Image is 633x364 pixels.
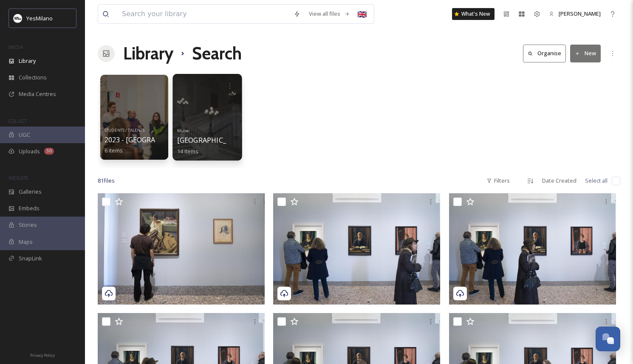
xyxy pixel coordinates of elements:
[105,135,287,144] span: 2023 - [GEOGRAPHIC_DATA][PERSON_NAME] - Futurismo
[449,193,616,305] img: m_DSC08141.JPG
[523,45,566,62] button: Organise
[177,127,190,133] span: Musei
[26,14,53,22] span: YesMilano
[19,131,30,139] span: UGC
[192,41,242,66] h1: Search
[177,125,302,155] a: Musei[GEOGRAPHIC_DATA][PERSON_NAME]14 items
[354,6,370,22] div: 🇬🇧
[19,57,36,65] span: Library
[8,118,27,124] span: COLLECT
[123,41,173,66] a: Library
[105,125,287,154] a: STUDENTS / TALENTS2023 - [GEOGRAPHIC_DATA][PERSON_NAME] - Futurismo6 items
[177,135,302,145] span: [GEOGRAPHIC_DATA][PERSON_NAME]
[596,327,620,351] button: Open Chat
[177,147,199,155] span: 14 items
[98,177,115,185] span: 81 file s
[30,353,55,358] span: Privacy Policy
[30,350,55,360] a: Privacy Policy
[538,172,581,189] div: Date Created
[19,204,40,212] span: Embeds
[14,14,22,23] img: Logo%20YesMilano%40150x.png
[585,177,608,185] span: Select all
[559,10,601,17] span: [PERSON_NAME]
[482,172,514,189] div: Filters
[105,147,123,154] span: 6 items
[19,221,37,229] span: Stories
[8,44,23,50] span: MEDIA
[19,254,42,262] span: SnapLink
[19,73,47,82] span: Collections
[545,6,605,22] a: [PERSON_NAME]
[8,175,28,181] span: WIDGETS
[19,90,56,98] span: Media Centres
[19,147,40,155] span: Uploads
[19,188,42,196] span: Galleries
[452,8,495,20] a: What's New
[118,5,289,23] input: Search your library
[305,6,354,22] a: View all files
[44,148,54,155] div: 50
[273,193,440,305] img: m_DSC08151.JPG
[523,45,570,62] a: Organise
[105,127,144,133] span: STUDENTS / TALENTS
[19,238,33,246] span: Maps
[570,45,601,62] button: New
[98,193,265,305] img: m_DSC08156.JPG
